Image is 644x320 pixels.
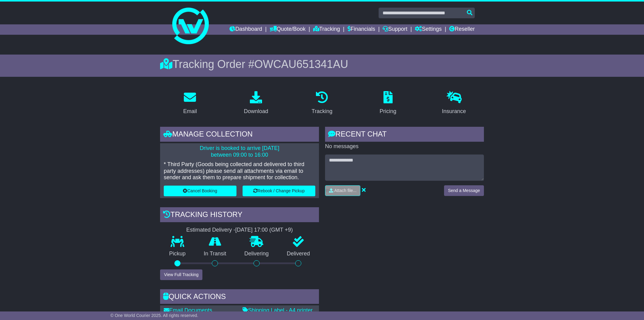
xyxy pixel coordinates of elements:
div: [DATE] 17:00 (GMT +9) [235,227,293,233]
a: Shipping Label - A4 printer [243,307,313,313]
a: Download [240,89,272,118]
a: Tracking [308,89,336,118]
a: Support [383,24,407,35]
div: Email [183,107,197,116]
p: Delivered [278,251,319,257]
a: Email Documents [164,307,212,313]
a: Dashboard [229,24,262,35]
div: Insurance [442,107,466,116]
span: © One World Courier 2025. All rights reserved. [110,313,198,318]
a: Reseller [449,24,475,35]
button: View Full Tracking [160,269,202,280]
span: OWCAU651341AU [254,58,348,70]
div: Download [244,107,268,116]
p: Pickup [160,251,195,257]
p: In Transit [195,251,236,257]
div: Pricing [380,107,396,116]
p: No messages [325,143,484,150]
div: Tracking history [160,207,319,224]
div: Estimated Delivery - [160,227,319,233]
a: Financials [348,24,375,35]
p: Delivering [235,251,278,257]
a: Insurance [438,89,470,118]
a: Quote/Book [270,24,306,35]
a: Email [179,89,201,118]
a: Settings [415,24,442,35]
div: Manage collection [160,127,319,143]
div: RECENT CHAT [325,127,484,143]
p: * Third Party (Goods being collected and delivered to third party addresses) please send all atta... [164,161,315,181]
div: Quick Actions [160,289,319,306]
button: Send a Message [444,185,484,196]
div: Tracking Order # [160,58,484,71]
a: Pricing [376,89,400,118]
p: Driver is booked to arrive [DATE] between 09:00 to 16:00 [164,145,315,158]
button: Cancel Booking [164,186,236,196]
button: Rebook / Change Pickup [243,186,315,196]
div: Tracking [312,107,332,116]
a: Tracking [313,24,340,35]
